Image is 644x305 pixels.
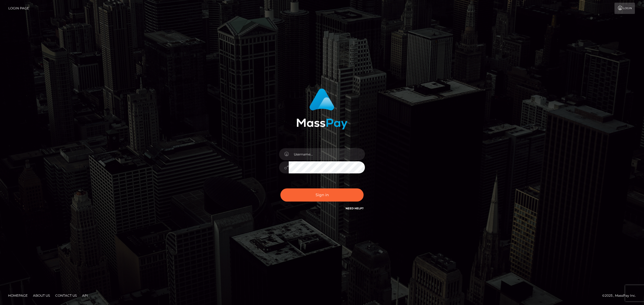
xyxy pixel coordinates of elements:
a: Contact Us [53,291,79,300]
button: Sign in [280,188,364,202]
a: Login [614,3,635,14]
a: Homepage [6,291,30,300]
div: © 2025 , MassPay Inc. [602,293,640,299]
a: API [80,291,90,300]
a: Login Page [8,3,29,14]
a: Need Help? [346,207,364,210]
img: MassPay Login [297,88,347,129]
input: Username... [289,148,365,160]
a: About Us [31,291,52,300]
